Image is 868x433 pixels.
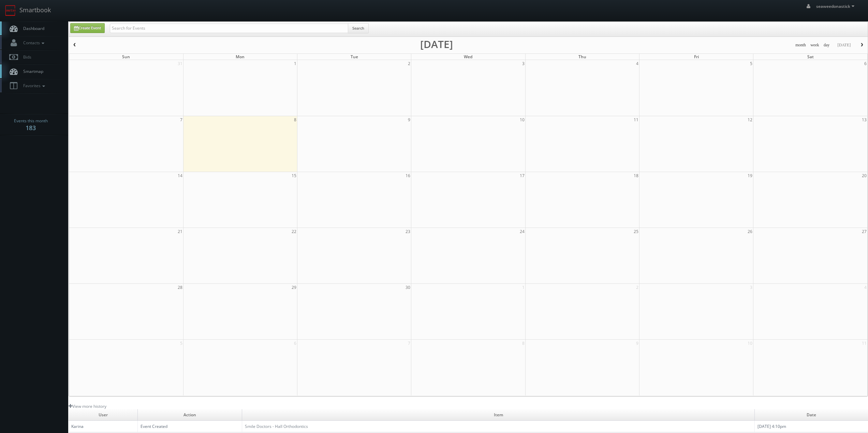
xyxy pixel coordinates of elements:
span: 5 [749,60,753,67]
a: View more history [69,403,106,409]
span: Sun [122,54,130,60]
span: 8 [293,116,297,123]
span: 28 [177,284,183,291]
span: 23 [405,228,411,235]
span: 13 [861,116,867,123]
button: day [821,41,832,49]
input: Search for Events [110,24,348,33]
span: 9 [407,116,411,123]
span: 8 [521,340,525,347]
span: 27 [861,228,867,235]
span: 5 [179,340,183,347]
span: 7 [179,116,183,123]
span: 29 [291,284,297,291]
img: smartbook-logo.png [5,5,16,16]
span: 15 [291,172,297,179]
span: 6 [864,60,867,67]
span: 22 [291,228,297,235]
td: [DATE] 4:10pm [755,421,868,432]
td: User [69,409,138,421]
span: 19 [747,172,753,179]
span: Mon [236,54,245,60]
span: 4 [864,284,867,291]
td: Date [755,409,868,421]
span: Smartmap [20,68,43,74]
span: Fri [694,54,699,60]
span: 16 [405,172,411,179]
td: Item [242,409,755,421]
span: 1 [521,284,525,291]
span: Events this month [14,118,48,124]
h2: [DATE] [420,41,453,48]
span: 31 [177,60,183,67]
span: 9 [635,340,639,347]
span: Thu [578,54,586,60]
td: Event Created [138,421,242,432]
td: Action [138,409,242,421]
span: 26 [747,228,753,235]
span: 11 [633,116,639,123]
span: 14 [177,172,183,179]
button: Search [348,23,369,33]
td: Karina [69,421,138,432]
span: 2 [635,284,639,291]
strong: 183 [26,124,36,132]
span: Favorites [20,83,47,89]
span: Dashboard [20,26,44,31]
span: 20 [861,172,867,179]
span: 1 [293,60,297,67]
button: week [808,41,822,49]
span: 30 [405,284,411,291]
span: 24 [519,228,525,235]
span: 6 [293,340,297,347]
span: 12 [747,116,753,123]
span: 3 [749,284,753,291]
span: 18 [633,172,639,179]
span: Sat [807,54,814,60]
span: 7 [407,340,411,347]
span: 11 [861,340,867,347]
span: Tue [351,54,358,60]
span: Contacts [20,40,46,46]
span: 25 [633,228,639,235]
span: 21 [177,228,183,235]
span: 3 [521,60,525,67]
span: Wed [464,54,472,60]
span: 10 [747,340,753,347]
a: Create Event [70,23,105,33]
span: Bids [20,54,31,60]
button: [DATE] [835,41,853,49]
span: 17 [519,172,525,179]
button: month [793,41,808,49]
span: 10 [519,116,525,123]
span: seaweedonastick [816,3,856,9]
span: 4 [635,60,639,67]
a: Smile Doctors - Hall Orthodontics [245,423,308,429]
span: 2 [407,60,411,67]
